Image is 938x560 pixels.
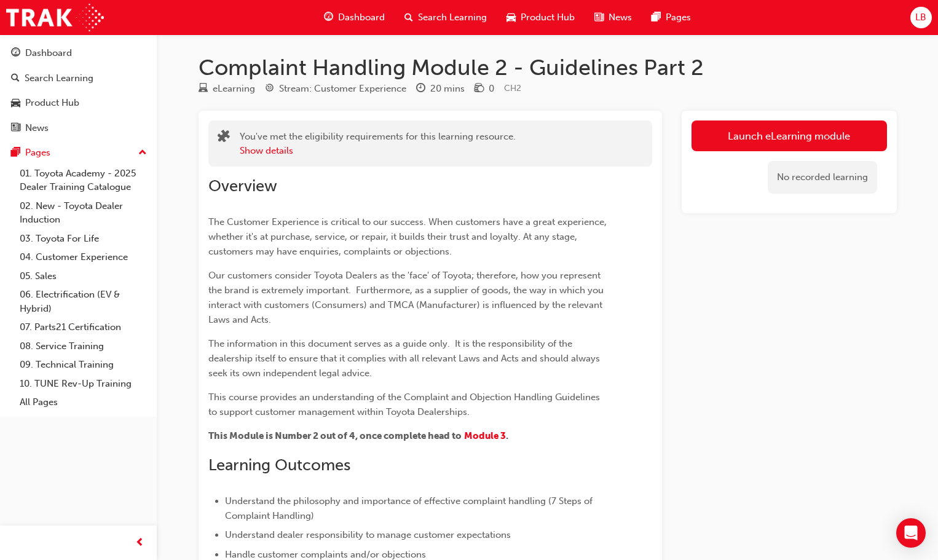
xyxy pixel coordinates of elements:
[225,495,595,521] span: Understand the philosophy and importance of effective complaint handling (7 Steps of Complaint Ha...
[506,10,516,25] span: car-icon
[15,355,152,374] a: 09. Technical Training
[199,84,208,95] span: learningResourceType_ELEARNING-icon
[395,5,497,30] a: search-iconSearch Learning
[666,10,691,25] span: Pages
[15,318,152,337] a: 07. Parts21 Certification
[5,39,152,141] button: DashboardSearch LearningProduct HubNews
[240,130,516,157] div: You've met the eligibility requirements for this learning resource.
[475,81,494,97] div: Price
[25,146,50,160] div: Pages
[208,392,602,417] span: This course provides an understanding of the Complaint and Objection Handling Guidelines to suppo...
[225,529,511,540] span: Understand dealer responsibility to manage customer expectations
[218,131,230,145] span: puzzle-icon
[506,430,508,441] span: .
[11,148,20,159] span: pages-icon
[585,5,642,30] a: news-iconNews
[15,393,152,412] a: All Pages
[324,10,333,25] span: guage-icon
[896,518,926,548] div: Open Intercom Messenger
[208,176,277,195] span: Overview
[240,144,293,158] button: Show details
[15,197,152,229] a: 02. New - Toyota Dealer Induction
[5,92,152,114] a: Product Hub
[213,82,255,96] div: eLearning
[25,46,72,60] div: Dashboard
[208,216,609,257] span: The Customer Experience is critical to our success. When customers have a great experience, wheth...
[15,374,152,393] a: 10. TUNE Rev-Up Training
[208,338,602,379] span: The information in this document serves as a guide only. It is the responsibility of the dealersh...
[404,10,413,25] span: search-icon
[910,7,932,28] button: LB
[464,430,506,441] a: Module 3
[25,96,79,110] div: Product Hub
[208,430,462,441] span: This Module is Number 2 out of 4, once complete head to
[265,81,406,97] div: Stream
[504,83,521,93] span: Learning resource code
[521,10,575,25] span: Product Hub
[138,145,147,161] span: up-icon
[208,455,350,475] span: Learning Outcomes
[416,84,425,95] span: clock-icon
[15,248,152,267] a: 04. Customer Experience
[208,270,606,325] span: Our customers consider Toyota Dealers as the 'face' of Toyota; therefore, how you represent the b...
[416,81,465,97] div: Duration
[15,267,152,286] a: 05. Sales
[489,82,494,96] div: 0
[5,67,152,90] a: Search Learning
[768,161,877,194] div: No recorded learning
[475,84,484,95] span: money-icon
[314,5,395,30] a: guage-iconDashboard
[338,10,385,25] span: Dashboard
[594,10,604,25] span: news-icon
[915,10,926,25] span: LB
[135,535,144,551] span: prev-icon
[11,98,20,109] span: car-icon
[11,48,20,59] span: guage-icon
[225,549,426,560] span: Handle customer complaints and/or objections
[15,164,152,197] a: 01. Toyota Academy - 2025 Dealer Training Catalogue
[11,123,20,134] span: news-icon
[497,5,585,30] a: car-iconProduct Hub
[5,117,152,140] a: News
[692,120,887,151] a: Launch eLearning module
[15,285,152,318] a: 06. Electrification (EV & Hybrid)
[5,42,152,65] a: Dashboard
[11,73,20,84] span: search-icon
[5,141,152,164] button: Pages
[652,10,661,25] span: pages-icon
[199,81,255,97] div: Type
[265,84,274,95] span: target-icon
[642,5,701,30] a: pages-iconPages
[609,10,632,25] span: News
[15,337,152,356] a: 08. Service Training
[418,10,487,25] span: Search Learning
[15,229,152,248] a: 03. Toyota For Life
[279,82,406,96] div: Stream: Customer Experience
[6,4,104,31] img: Trak
[25,71,93,85] div: Search Learning
[430,82,465,96] div: 20 mins
[25,121,49,135] div: News
[199,54,897,81] h1: Complaint Handling Module 2 - Guidelines Part 2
